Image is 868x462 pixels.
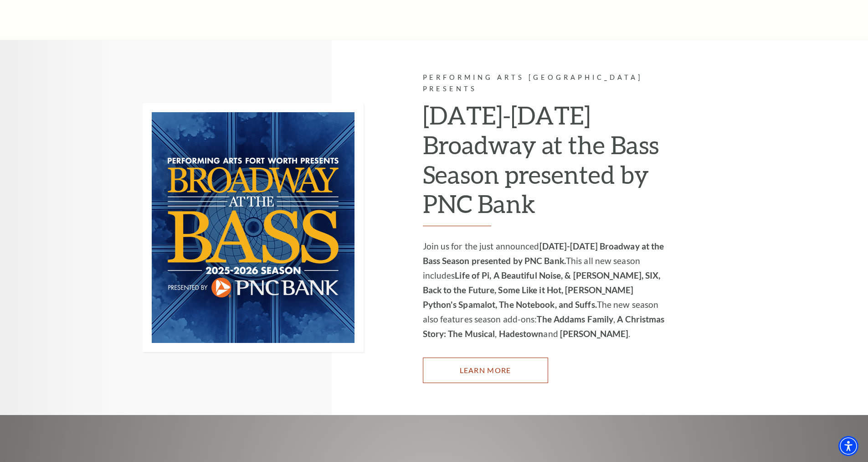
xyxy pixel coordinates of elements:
[423,100,667,226] h2: [DATE]-[DATE] Broadway at the Bass Season presented by PNC Bank
[423,314,665,339] strong: A Christmas Story: The Musical
[560,328,628,339] strong: [PERSON_NAME]
[423,358,548,383] a: Learn More 2025-2026 Broadway at the Bass Season presented by PNC Bank
[423,72,667,95] p: Performing Arts [GEOGRAPHIC_DATA] Presents
[499,328,544,339] strong: Hadestown
[423,239,667,341] p: Join us for the just announced This all new season includes The new season also features season a...
[423,241,664,266] strong: [DATE]-[DATE] Broadway at the Bass Season presented by PNC Bank.
[423,270,661,310] strong: Life of Pi, A Beautiful Noise, & [PERSON_NAME], SIX, Back to the Future, Some Like it Hot, [PERSO...
[143,103,364,352] img: Performing Arts Fort Worth Presents
[537,314,613,324] strong: The Addams Family
[838,436,858,456] div: Accessibility Menu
